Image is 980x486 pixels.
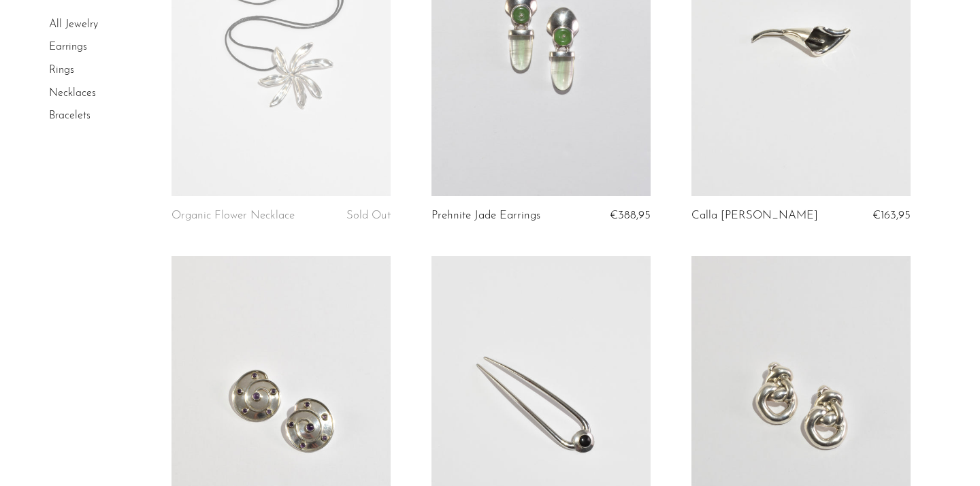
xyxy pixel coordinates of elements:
[171,210,295,222] a: Organic Flower Necklace
[610,210,651,221] span: €388,95
[691,210,818,222] a: Calla [PERSON_NAME]
[49,110,91,121] a: Bracelets
[49,19,98,30] a: All Jewelry
[49,65,74,76] a: Rings
[431,210,540,222] a: Prehnite Jade Earrings
[346,210,391,221] span: Sold Out
[49,88,96,99] a: Necklaces
[49,42,87,53] a: Earrings
[872,210,911,221] span: €163,95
